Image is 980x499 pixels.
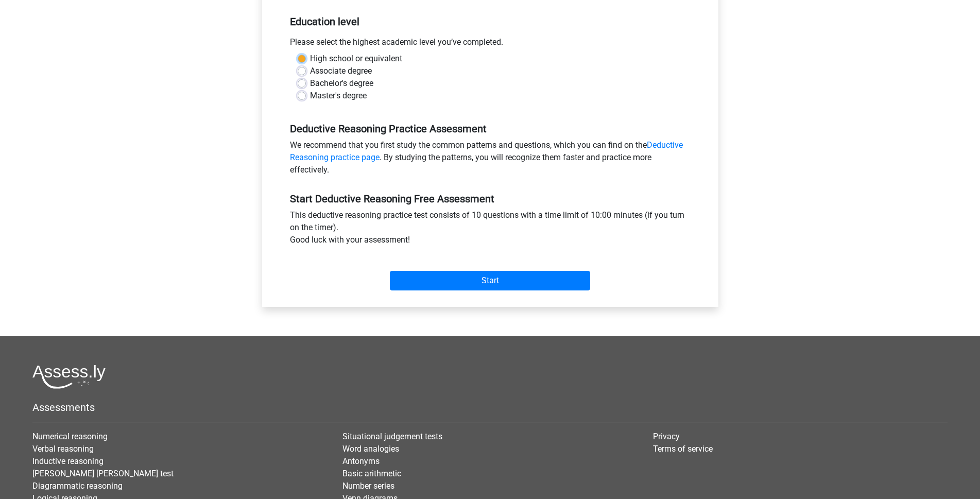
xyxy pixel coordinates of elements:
label: High school or equivalent [310,53,402,65]
label: Bachelor's degree [310,77,373,90]
div: This deductive reasoning practice test consists of 10 questions with a time limit of 10:00 minute... [282,209,698,250]
h5: Assessments [32,401,948,414]
a: Antonyms [342,456,380,466]
a: [PERSON_NAME] [PERSON_NAME] test [32,469,174,478]
a: Number series [342,481,394,491]
a: Numerical reasoning [32,432,108,441]
input: Start [390,271,590,290]
a: Word analogies [342,444,399,454]
label: Associate degree [310,65,372,77]
div: Please select the highest academic level you’ve completed. [282,36,698,53]
a: Privacy [653,432,680,441]
a: Situational judgement tests [342,432,442,441]
a: Inductive reasoning [32,456,104,466]
label: Master's degree [310,90,367,102]
img: Assessly logo [32,365,106,389]
a: Terms of service [653,444,713,454]
h5: Deductive Reasoning Practice Assessment [290,123,691,135]
a: Verbal reasoning [32,444,94,454]
a: Basic arithmetic [342,469,401,478]
a: Diagrammatic reasoning [32,481,123,491]
h5: Start Deductive Reasoning Free Assessment [290,193,691,205]
h5: Education level [290,11,691,32]
div: We recommend that you first study the common patterns and questions, which you can find on the . ... [282,139,698,180]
